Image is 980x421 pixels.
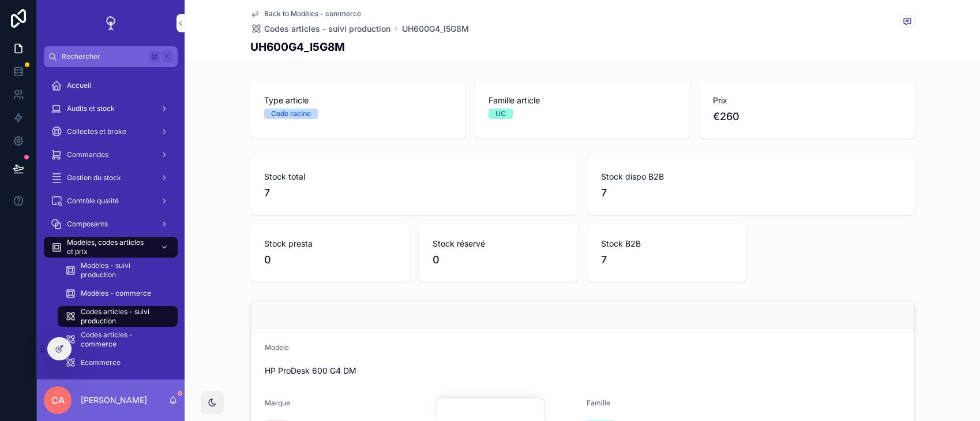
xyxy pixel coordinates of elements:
[67,173,121,182] span: Gestion du stock
[81,394,147,406] p: [PERSON_NAME]
[44,191,178,211] a: Contrôle qualité
[67,219,108,229] span: Composants
[44,214,178,234] a: Composants
[44,237,178,258] a: Modèles, codes articles et prix
[44,75,178,96] a: Accueil
[67,150,108,159] span: Commandes
[713,109,900,125] span: €260
[81,358,121,367] span: Ecommerce
[265,398,290,407] span: Marque
[433,238,564,249] span: Stock réservé
[265,365,900,377] span: HP ProDesk 600 G4 DM
[601,185,901,201] span: 7
[67,238,151,256] span: Modèles, codes articles et prix
[81,261,166,280] span: Modèles - suivi production
[264,23,391,35] span: Codes articles - suivi production
[44,121,178,142] a: Collectes et broke
[489,95,676,106] span: Famille article
[713,95,900,106] span: Prix
[44,144,178,165] a: Commandes
[250,9,361,18] a: Back to Modèles - commerce
[58,306,178,327] a: Codes articles - suivi production
[250,39,345,55] h1: UH600G4_I5G8M
[37,67,185,379] div: scrollable content
[402,23,469,35] a: UH600G4_I5G8M
[102,14,120,32] img: App logo
[163,52,172,61] span: K
[601,171,901,182] span: Stock dispo B2B
[62,52,144,61] span: Rechercher
[67,196,119,206] span: Contrôle qualité
[58,260,178,281] a: Modèles - suivi production
[81,330,166,349] span: Codes articles - commerce
[67,127,126,136] span: Collectes et broke
[67,81,91,90] span: Accueil
[58,283,178,304] a: Modèles - commerce
[433,252,564,268] span: 0
[51,393,65,407] span: CA
[587,398,610,407] span: Famille
[81,289,151,298] span: Modèles - commerce
[271,109,311,119] div: Code racine
[265,343,289,352] span: Modele
[264,252,396,268] span: 0
[67,104,115,113] span: Audits et stock
[81,307,166,326] span: Codes articles - suivi production
[264,171,564,182] span: Stock total
[264,9,361,18] span: Back to Modèles - commerce
[44,167,178,188] a: Gestion du stock
[44,46,178,67] button: RechercherK
[58,352,178,373] a: Ecommerce
[601,238,733,249] span: Stock B2B
[601,252,733,268] span: 7
[264,238,396,249] span: Stock presta
[250,23,391,35] a: Codes articles - suivi production
[495,109,506,119] div: UC
[264,185,564,201] span: 7
[58,329,178,350] a: Codes articles - commerce
[44,98,178,119] a: Audits et stock
[264,95,452,106] span: Type article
